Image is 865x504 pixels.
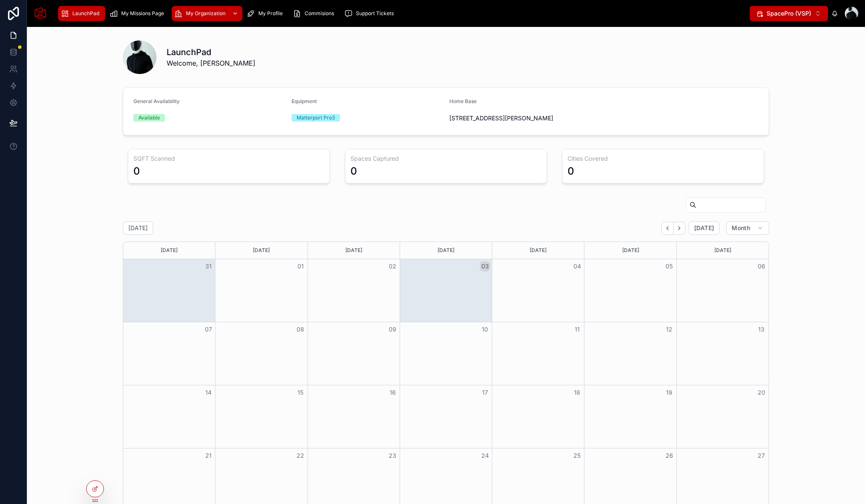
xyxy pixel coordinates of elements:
span: LaunchPad [72,10,99,17]
button: 14 [203,387,213,398]
h3: Cities Covered [568,154,759,163]
h1: LaunchPad [167,46,255,58]
div: 0 [350,164,357,178]
img: App logo [34,7,47,20]
span: [STREET_ADDRESS][PERSON_NAME] [449,114,601,122]
button: Back [661,222,674,235]
span: Welcome, [PERSON_NAME] [167,58,255,68]
div: 0 [133,164,140,178]
button: 02 [387,261,398,271]
button: 16 [387,387,398,398]
a: Commisions [290,6,340,21]
span: SpacePro (VSP) [767,9,811,18]
div: 0 [568,164,574,178]
div: [DATE] [586,242,675,259]
h2: [DATE] [128,224,148,232]
button: 27 [756,451,767,461]
button: 31 [203,261,213,271]
button: 03 [480,261,490,271]
button: 04 [572,261,582,271]
div: [DATE] [401,242,491,259]
div: Available [138,114,160,122]
a: My Missions Page [107,6,170,21]
div: [DATE] [494,242,583,259]
button: Month [726,221,769,235]
button: Next [674,222,685,235]
h3: Spaces Captured [350,154,541,163]
span: General Availability [133,98,180,104]
button: 23 [387,451,398,461]
div: [DATE] [678,242,767,259]
button: 20 [756,387,767,398]
div: [DATE] [309,242,398,259]
span: Home Base [449,98,477,104]
h3: SQFT Scanned [133,154,324,163]
span: Commisions [305,10,334,17]
button: 01 [295,261,305,271]
button: 22 [295,451,305,461]
a: Support Tickets [342,6,400,21]
button: 24 [480,451,490,461]
div: [DATE] [217,242,306,259]
button: 25 [572,451,582,461]
button: 26 [664,451,674,461]
button: 10 [480,324,490,334]
div: [DATE] [125,242,214,259]
button: 08 [295,324,305,334]
button: 06 [756,261,767,271]
button: 05 [664,261,674,271]
span: My Missions Page [121,10,164,17]
button: 09 [387,324,398,334]
a: LaunchPad [58,6,105,21]
a: My Organization [172,6,242,21]
div: scrollable content [54,4,750,23]
button: 21 [203,451,213,461]
div: Matterport Pro3 [297,114,335,122]
button: 11 [572,324,582,334]
button: 12 [664,324,674,334]
button: 18 [572,387,582,398]
button: 15 [295,387,305,398]
button: 17 [480,387,490,398]
button: Select Button [750,6,828,21]
span: Equipment [292,98,317,104]
span: Support Tickets [356,10,394,17]
button: 19 [664,387,674,398]
span: My Profile [258,10,283,17]
span: My Organization [186,10,226,17]
a: My Profile [244,6,289,21]
button: 13 [756,324,767,334]
span: Month [732,224,750,232]
button: [DATE] [689,221,719,235]
button: 07 [203,324,213,334]
span: [DATE] [694,224,714,232]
